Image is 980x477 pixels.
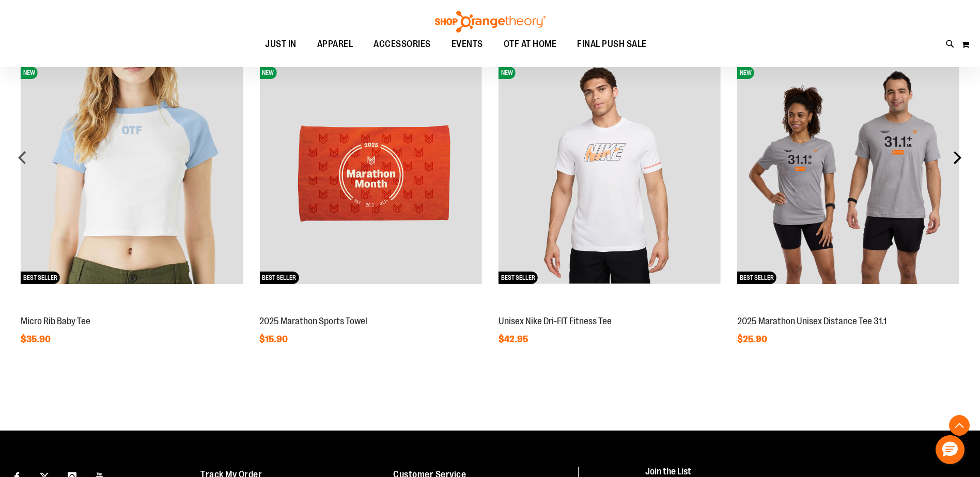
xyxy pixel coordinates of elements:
[317,33,353,56] span: APPAREL
[374,33,431,56] span: ACCESSORIES
[21,316,90,326] a: Micro Rib Baby Tee
[433,11,547,33] img: Shop Orangetheory
[259,305,481,313] a: 2025 Marathon Sports TowelNEWBEST SELLER
[441,33,493,56] a: EVENTS
[493,33,567,56] a: OTF AT HOME
[504,33,557,56] span: OTF AT HOME
[949,415,970,436] button: Back To Top
[499,316,612,326] a: Unisex Nike Dri-FIT Fitness Tee
[499,272,538,284] span: BEST SELLER
[259,334,289,344] span: $15.90
[265,33,297,56] span: JUST IN
[21,67,38,79] span: NEW
[259,67,276,79] span: NEW
[12,147,33,168] div: prev
[21,305,243,313] a: Micro Rib Baby TeeNEWBEST SELLER
[737,334,769,344] span: $25.90
[737,61,959,283] img: 2025 Marathon Unisex Distance Tee 31.1
[21,272,60,284] span: BEST SELLER
[255,33,307,56] a: JUST IN
[737,67,754,79] span: NEW
[307,33,364,56] a: APPAREL
[21,334,52,344] span: $35.90
[21,61,243,283] img: Micro Rib Baby Tee
[499,61,721,283] img: Unisex Nike Dri-FIT Fitness Tee
[567,33,657,56] a: FINAL PUSH SALE
[947,147,968,168] div: next
[499,305,721,313] a: Unisex Nike Dri-FIT Fitness TeeNEWBEST SELLER
[499,67,516,79] span: NEW
[452,33,483,56] span: EVENTS
[259,272,299,284] span: BEST SELLER
[737,305,959,313] a: 2025 Marathon Unisex Distance Tee 31.1NEWBEST SELLER
[577,33,647,56] span: FINAL PUSH SALE
[259,61,481,283] img: 2025 Marathon Sports Towel
[499,334,530,344] span: $42.95
[936,435,965,464] button: Hello, have a question? Let’s chat.
[737,316,886,326] a: 2025 Marathon Unisex Distance Tee 31.1
[737,272,776,284] span: BEST SELLER
[363,33,441,56] a: ACCESSORIES
[259,316,367,326] a: 2025 Marathon Sports Towel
